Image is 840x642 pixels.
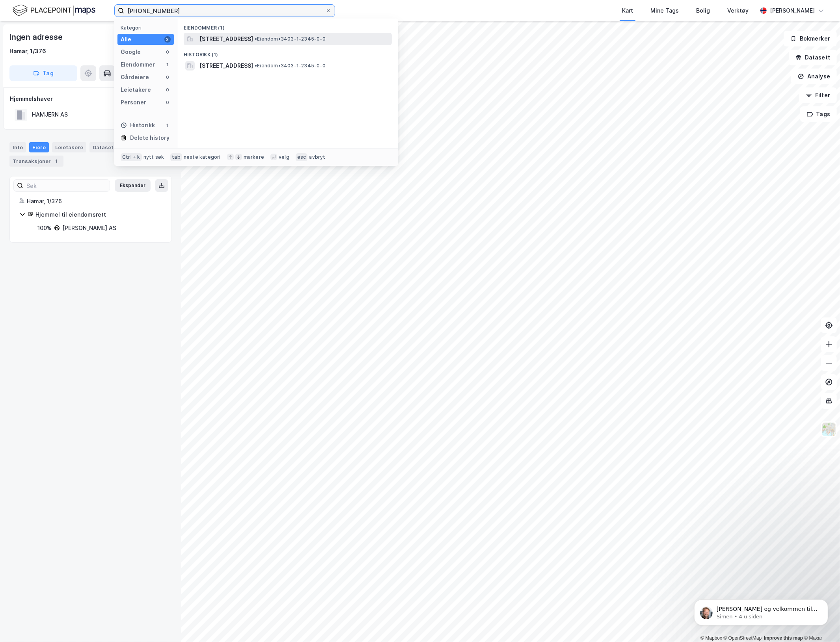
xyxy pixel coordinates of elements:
[296,153,308,161] div: esc
[121,72,149,82] div: Gårdeiere
[121,25,174,31] div: Kategori
[121,98,146,107] div: Personer
[650,6,679,15] div: Mine Tags
[35,210,162,219] div: Hjemmel til eiendomsrett
[9,156,63,167] div: Transaksjoner
[696,6,710,15] div: Bolig
[89,142,119,152] div: Datasett
[23,180,110,191] input: Søk
[682,583,840,638] iframe: Intercom notifications melding
[764,635,803,641] a: Improve this map
[9,142,26,152] div: Info
[62,223,116,233] div: [PERSON_NAME] AS
[9,31,64,43] div: Ingen adresse
[184,154,221,160] div: neste kategori
[255,63,257,69] span: •
[164,61,171,68] div: 1
[244,154,264,160] div: markere
[130,133,169,143] div: Delete history
[115,179,151,192] button: Ekspander
[164,122,171,128] div: 1
[121,47,141,57] div: Google
[10,94,171,104] div: Hjemmelshaver
[121,85,151,95] div: Leietakere
[279,154,289,160] div: velg
[789,50,837,65] button: Datasett
[13,4,95,17] img: logo.f888ab2527a4732fd821a326f86c7f29.svg
[309,154,325,160] div: avbryt
[32,110,68,119] div: HAMJERN AS
[121,60,155,69] div: Eiendommer
[34,30,136,37] p: Message from Simen, sent 4 u siden
[255,36,326,42] span: Eiendom • 3403-1-2345-0-0
[770,6,815,15] div: [PERSON_NAME]
[791,69,837,84] button: Analyse
[37,223,52,233] div: 100%
[199,34,253,44] span: [STREET_ADDRESS]
[799,87,837,103] button: Filter
[727,6,749,15] div: Verktøy
[29,142,49,152] div: Eiere
[9,46,46,56] div: Hamar, 1/376
[724,635,762,641] a: OpenStreetMap
[164,49,171,55] div: 0
[121,35,131,44] div: Alle
[199,61,253,71] span: [STREET_ADDRESS]
[255,36,257,42] span: •
[27,197,162,206] div: Hamar, 1/376
[800,106,837,122] button: Tags
[164,74,171,80] div: 0
[784,31,837,46] button: Bokmerker
[121,153,142,161] div: Ctrl + k
[177,45,398,59] div: Historikk (1)
[170,153,182,161] div: tab
[9,65,77,81] button: Tag
[164,36,171,43] div: 2
[143,154,164,160] div: nytt søk
[255,63,326,69] span: Eiendom • 3403-1-2345-0-0
[52,142,86,152] div: Leietakere
[622,6,633,15] div: Kart
[121,121,155,130] div: Historikk
[34,23,135,61] span: [PERSON_NAME] og velkommen til Newsec Maps, [PERSON_NAME] det er du lurer på så er det bare å ta ...
[700,635,722,641] a: Mapbox
[52,157,60,165] div: 1
[124,5,325,17] input: Søk på adresse, matrikkel, gårdeiere, leietakere eller personer
[177,19,398,33] div: Eiendommer (1)
[821,422,836,437] img: Z
[164,87,171,93] div: 0
[164,99,171,106] div: 0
